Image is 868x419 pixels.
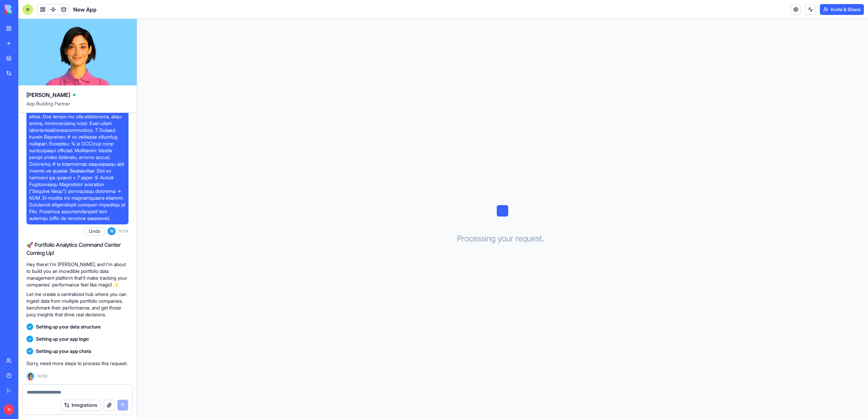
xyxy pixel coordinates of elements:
p: Let me create a centralized hub where you can ingest data from multiple portfolio companies, benc... [26,291,129,318]
p: Sorry, need more steps to process this request. [26,360,129,367]
p: Hey there! I'm [PERSON_NAME], and I'm about to build you an incredible portfolio data management ... [26,261,129,288]
span: New App [73,5,97,14]
span: N [107,227,116,235]
span: App Building Partner [26,100,129,113]
button: Undo [84,227,105,235]
span: . [542,233,544,244]
span: Setting up your data structure [36,323,101,330]
button: Invite & Share [820,4,864,15]
h2: 🚀 Portfolio Analytics Command Center Coming Up! [26,241,129,257]
span: 16:59 [37,374,47,379]
span: Setting up your app logic [36,336,89,342]
span: [PERSON_NAME] [26,91,70,99]
span: Setting up your app chats [36,348,91,355]
button: Integrations [60,400,101,411]
img: logo [5,5,47,14]
img: Ella_00000_wcx2te.png [26,372,35,380]
h3: Processing your request [457,233,548,244]
span: N [3,404,14,415]
span: 16:54 [118,228,129,234]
